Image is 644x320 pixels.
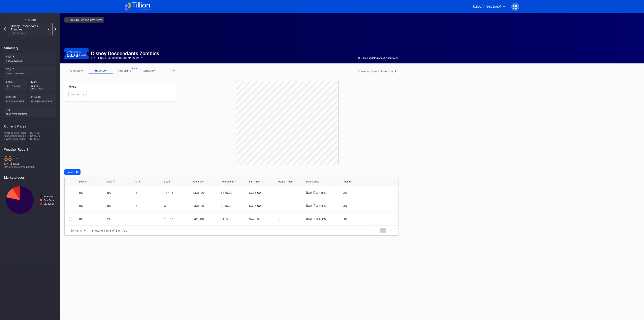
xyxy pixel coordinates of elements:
div: [DATE] 3:48PM [306,204,326,207]
div: Row Floor [192,180,204,183]
div: [DATE] 7:00PM [11,32,45,34]
div: Lowest ticket price [4,137,30,140]
div: [GEOGRAPHIC_DATA] [473,5,501,8]
div: $335.00 [192,191,204,194]
div: 14 - 16 [164,191,191,194]
div: $335.00 [30,137,56,140]
span: ℉ [12,154,19,162]
div: $435.00 [221,217,232,221]
div: Disney Descendants Zombies [11,24,45,34]
div: BAR [107,204,134,207]
div: $335.00 [192,204,204,207]
div: 107 [79,204,106,207]
div: $425.00 [249,217,261,221]
div: $6,573 [4,53,56,64]
div: Showing 1 to 3 of 3 entries [92,229,127,232]
div: Date Added [306,180,319,183]
div: [DATE] [DATE] 7:00PM | [GEOGRAPHIC_DATA] [91,56,159,59]
div: 17/23 [29,78,57,92]
div: $285.78 [4,93,27,105]
a: reporting [113,67,137,74]
div: $6,415 [4,66,56,77]
div: $425.00 [192,217,204,221]
div: Row Ceiling [221,180,234,183]
button: 10 items [69,228,88,233]
div: 88 [4,154,56,162]
div: Sell Through Rate [6,83,25,90]
div: Seats [164,180,170,183]
div: [DATE] [DATE] [4,162,56,165]
div: $345.00 [221,191,232,194]
div: $164.33 [29,93,57,105]
span: 1 [380,228,386,233]
button: Download Unsold Inventory [355,68,398,74]
div: [DATE] 3:48PM [306,191,326,194]
div: Tickets Unsold/Sold [31,83,55,90]
button: Select All [64,169,80,175]
a: strategy [137,67,161,74]
div: 50.73 [67,53,86,57]
a: inventory [89,67,113,74]
svg: Chart title [4,182,56,218]
div: Section [79,180,87,183]
div: ON [343,204,347,207]
div: List Price [249,180,260,183]
div: Marketplaces [4,175,56,179]
div: 6 [135,204,163,207]
div: BAR [107,191,134,194]
div: [DATE] 3:48PM [306,217,326,221]
div: This Event [4,19,56,21]
div: seat price changes [6,111,54,115]
div: Revenue per ticket [31,98,55,103]
text: SeatGeek [44,199,54,201]
div: Select All [66,170,78,174]
a: <-Back to Season Overview [64,17,104,23]
div: -- [278,217,305,221]
div: Weather Report [4,147,56,151]
div: 107 [79,191,106,194]
div: 3 - 8 [164,204,191,207]
div: Current Prices [4,124,56,128]
div: $377.35 [30,131,56,134]
div: 10 [79,217,106,221]
button: [GEOGRAPHIC_DATA] [470,3,508,10]
div: ON [343,217,347,221]
div: Pricing [343,180,351,183]
div: 24 [107,217,134,221]
div: Disney Descendants Zombies [91,51,159,56]
div: 0.9 % [81,54,86,56]
div: 10 - 17 [164,217,191,221]
a: TV [161,67,185,74]
text: VividSeats [44,203,55,205]
div: -- [278,204,305,207]
div: 3 [135,191,163,194]
text: StubHub [44,195,53,198]
div: 148 [4,106,56,117]
div: Avg ticket price [6,98,25,103]
div: Manual Price [278,180,293,183]
a: overview [64,67,89,74]
div: Total Revenue [6,58,54,62]
div: 8 [135,217,163,221]
div: Filters [68,85,172,88]
div: $335.00 [249,191,261,194]
div: 19 % chance of precipitation [4,165,56,168]
div: 57.5% [4,78,27,92]
div: Section [71,92,80,96]
div: -- [278,191,305,194]
div: ON [343,191,347,194]
div: Event Score [67,50,81,53]
button: Section [68,91,87,97]
div: Highest ticket price [4,134,30,137]
div: Summary [4,46,56,50]
div: Download Unsold Inventory [357,69,396,73]
div: 10 items [71,229,82,232]
div: $345.00 [221,204,232,207]
div: $425.00 [30,134,56,137]
div: Average ticket price [4,131,30,134]
div: $335.00 [249,204,261,207]
div: Prices updated about 7 hours ago [358,56,398,59]
div: QTY [135,180,140,183]
div: Unsold Revenue [6,71,54,75]
div: Row [107,180,112,183]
